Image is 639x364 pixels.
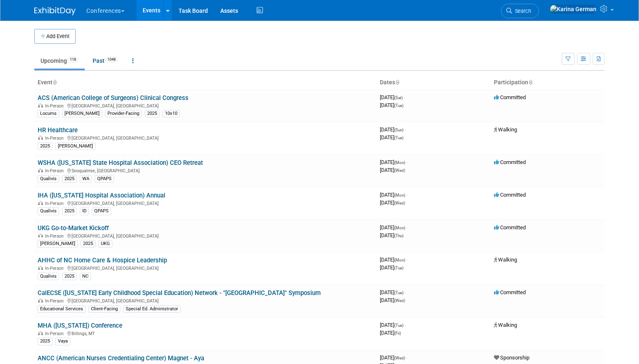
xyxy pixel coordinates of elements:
[45,331,66,336] span: In-Person
[38,289,321,297] a: CalECSE ([US_STATE] Early Childhood Special Education) Network - "[GEOGRAPHIC_DATA]" Symposium
[394,103,403,108] span: (Tue)
[405,289,406,295] span: -
[86,53,124,69] a: Past1048
[38,233,43,238] img: In-Person Event
[38,175,59,183] div: Qualivis
[45,298,66,304] span: In-Person
[80,175,92,183] div: WA
[380,94,405,100] span: [DATE]
[394,95,403,100] span: (Sat)
[394,233,403,238] span: (Thu)
[394,226,405,230] span: (Mon)
[494,257,517,263] span: Walking
[38,257,167,264] a: AHHC of NC Home Care & Hospice Leadership
[406,224,408,231] span: -
[491,76,605,90] th: Participation
[38,240,78,247] div: [PERSON_NAME]
[380,224,408,231] span: [DATE]
[45,266,66,271] span: In-Person
[88,305,120,313] div: Client-Facing
[34,7,76,15] img: ExhibitDay
[38,200,373,206] div: [GEOGRAPHIC_DATA], [GEOGRAPHIC_DATA]
[494,94,526,100] span: Committed
[380,134,403,140] span: [DATE]
[494,322,517,328] span: Walking
[38,201,43,205] img: In-Person Event
[38,167,373,174] div: Snoqualmie, [GEOGRAPHIC_DATA]
[38,354,204,362] a: ANCC (American Nurses Credentialing Center) Magnet - Aya
[405,126,406,133] span: -
[98,240,112,247] div: UKG
[528,79,532,86] a: Sort by Participation Type
[404,94,405,100] span: -
[105,110,142,117] div: Provider-Facing
[38,159,203,167] a: WSHA ([US_STATE] State Hospital Association) CEO Retreat
[38,330,373,336] div: Billings, MT
[38,192,165,199] a: IHA ([US_STATE] Hospital Association) Annual
[512,8,531,14] span: Search
[38,297,373,304] div: [GEOGRAPHIC_DATA], [GEOGRAPHIC_DATA]
[45,233,66,239] span: In-Person
[95,175,114,183] div: QPAPS
[501,4,539,18] a: Search
[38,224,109,232] a: UKG Go-to-Market Kickoff
[38,136,43,140] img: In-Person Event
[494,192,526,198] span: Committed
[406,257,408,263] span: -
[394,290,403,295] span: (Tue)
[395,79,399,86] a: Sort by Start Date
[380,200,405,206] span: [DATE]
[394,356,405,360] span: (Wed)
[38,102,373,109] div: [GEOGRAPHIC_DATA], [GEOGRAPHIC_DATA]
[377,76,491,90] th: Dates
[38,322,122,329] a: MHA ([US_STATE]) Conference
[394,323,403,328] span: (Tue)
[406,354,408,361] span: -
[394,193,405,197] span: (Mon)
[80,273,91,280] div: NC
[550,5,597,14] img: Karina German
[494,224,526,231] span: Committed
[394,136,403,140] span: (Tue)
[494,289,526,295] span: Committed
[105,57,118,63] span: 1048
[38,126,78,134] a: HR Healthcare
[38,338,52,345] div: 2025
[34,76,377,90] th: Event
[81,240,95,247] div: 2025
[38,266,43,270] img: In-Person Event
[38,298,43,302] img: In-Person Event
[38,232,373,239] div: [GEOGRAPHIC_DATA], [GEOGRAPHIC_DATA]
[38,331,43,335] img: In-Person Event
[394,160,405,165] span: (Mon)
[380,159,408,165] span: [DATE]
[406,192,408,198] span: -
[394,128,403,132] span: (Sun)
[38,207,59,215] div: Qualivis
[494,126,517,133] span: Walking
[62,207,77,215] div: 2025
[38,94,188,102] a: ACS (American College of Surgeons) Clinical Congress
[394,331,401,335] span: (Fri)
[380,330,401,336] span: [DATE]
[394,266,403,270] span: (Tue)
[394,258,405,262] span: (Mon)
[62,175,77,183] div: 2025
[380,102,403,108] span: [DATE]
[55,338,70,345] div: Vaya
[394,298,405,303] span: (Wed)
[45,103,66,109] span: In-Person
[406,159,408,165] span: -
[38,264,373,271] div: [GEOGRAPHIC_DATA], [GEOGRAPHIC_DATA]
[38,305,86,313] div: Educational Services
[67,57,79,63] span: 118
[380,232,403,238] span: [DATE]
[405,322,406,328] span: -
[123,305,181,313] div: Special Ed. Administrator
[380,126,406,133] span: [DATE]
[394,168,405,173] span: (Wed)
[380,297,405,303] span: [DATE]
[52,79,57,86] a: Sort by Event Name
[45,201,66,206] span: In-Person
[380,192,408,198] span: [DATE]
